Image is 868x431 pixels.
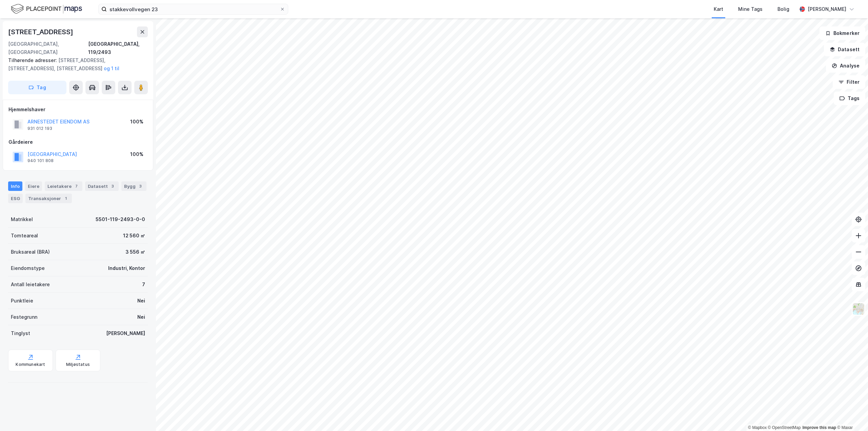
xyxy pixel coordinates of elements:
[45,181,82,191] div: Leietakere
[8,81,66,94] button: Tag
[11,264,45,272] div: Eiendomstype
[11,313,37,321] div: Festegrunn
[11,232,38,240] div: Tomteareal
[852,302,865,315] img: Z
[106,329,145,337] div: [PERSON_NAME]
[25,194,72,203] div: Transaksjoner
[8,138,147,146] div: Gårdeiere
[826,59,865,73] button: Analyse
[107,4,280,14] input: Søk på adresse, matrikkel, gårdeiere, leietakere eller personer
[27,126,52,131] div: 931 012 193
[8,56,142,73] div: [STREET_ADDRESS], [STREET_ADDRESS], [STREET_ADDRESS]
[125,248,145,256] div: 3 556 ㎡
[834,92,865,105] button: Tags
[73,183,80,190] div: 7
[123,232,145,240] div: 12 560 ㎡
[777,5,789,13] div: Bolig
[808,5,846,13] div: [PERSON_NAME]
[11,3,82,15] img: logo.f888ab2527a4732fd821a326f86c7f29.svg
[11,215,33,223] div: Matrikkel
[137,313,145,321] div: Nei
[66,362,90,367] div: Miljøstatus
[11,329,30,337] div: Tinglyst
[820,26,865,40] button: Bokmerker
[8,26,75,37] div: [STREET_ADDRESS]
[109,183,116,190] div: 3
[738,5,763,13] div: Mine Tags
[88,40,148,56] div: [GEOGRAPHIC_DATA], 119/2493
[130,150,143,158] div: 100%
[748,425,767,430] a: Mapbox
[16,362,45,367] div: Kommunekart
[714,5,723,13] div: Kart
[833,75,865,89] button: Filter
[834,398,868,431] iframe: Chat Widget
[8,40,88,56] div: [GEOGRAPHIC_DATA], [GEOGRAPHIC_DATA]
[62,195,69,202] div: 1
[803,425,836,430] a: Improve this map
[834,398,868,431] div: Kontrollprogram for chat
[8,105,147,114] div: Hjemmelshaver
[137,183,144,190] div: 3
[768,425,801,430] a: OpenStreetMap
[137,297,145,305] div: Nei
[8,194,23,203] div: ESG
[130,118,143,126] div: 100%
[142,280,145,289] div: 7
[27,158,54,163] div: 940 101 808
[11,248,50,256] div: Bruksareal (BRA)
[11,297,33,305] div: Punktleie
[108,264,145,272] div: Industri, Kontor
[121,181,146,191] div: Bygg
[11,280,50,289] div: Antall leietakere
[8,57,58,63] span: Tilhørende adresser:
[25,181,42,191] div: Eiere
[96,215,145,223] div: 5501-119-2493-0-0
[824,43,865,56] button: Datasett
[85,181,119,191] div: Datasett
[8,181,22,191] div: Info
